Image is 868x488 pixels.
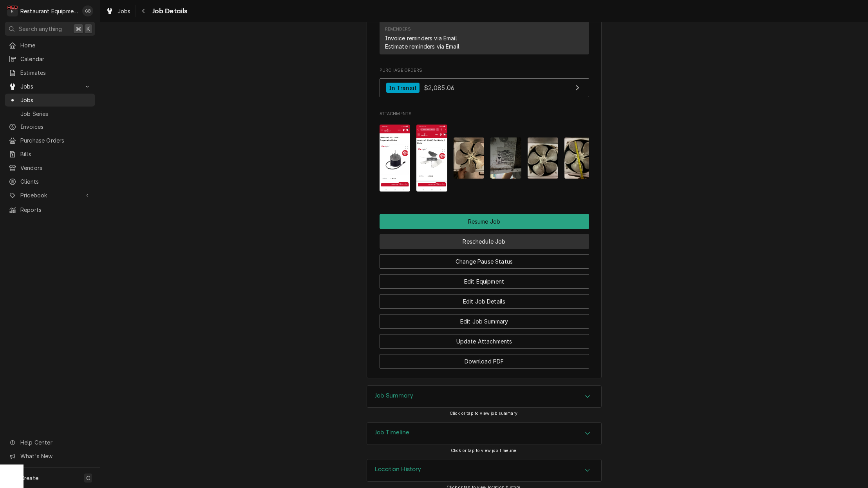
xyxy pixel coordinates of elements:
[450,411,519,416] span: Click or tap to view job summary.
[367,423,601,445] div: Accordion Header
[380,1,589,54] div: Contact
[20,96,91,104] span: Jobs
[367,386,601,408] button: Accordion Details Expand Trigger
[5,175,95,188] a: Clients
[76,25,81,33] span: ⌘
[5,94,95,107] a: Jobs
[20,123,91,131] span: Invoices
[86,474,90,482] span: C
[380,334,589,349] button: Update Attachments
[375,392,413,399] h3: Job Summary
[367,385,602,408] div: Job Summary
[5,66,95,79] a: Estimates
[19,25,62,33] span: Search anything
[367,423,601,445] button: Accordion Details Expand Trigger
[380,125,410,192] img: 4WLKLQ7dQ6SYlC60zCDi
[20,55,91,63] span: Calendar
[380,214,589,229] button: Resume Job
[380,118,589,197] span: Attachments
[82,5,93,16] div: Gary Beaver's Avatar
[380,329,589,349] div: Button Group Row
[5,120,95,133] a: Invoices
[150,6,188,16] span: Job Details
[385,42,459,51] div: Estimate reminders via Email
[380,1,589,58] div: Client Contact List
[5,134,95,147] a: Purchase Orders
[20,191,80,199] span: Pricebook
[5,436,95,449] a: Go to Help Center
[7,5,18,16] div: Restaurant Equipment Diagnostics's Avatar
[118,7,131,15] span: Jobs
[380,214,589,369] div: Button Group
[5,203,95,216] a: Reports
[82,5,93,16] div: GB
[20,438,90,446] span: Help Center
[103,5,134,18] a: Jobs
[380,214,589,229] div: Button Group Row
[367,459,601,481] button: Accordion Details Expand Trigger
[5,148,95,161] a: Bills
[380,249,589,269] div: Button Group Row
[380,314,589,329] button: Edit Job Summary
[20,475,38,481] span: Create
[385,26,459,50] div: Reminders
[367,459,601,481] div: Accordion Header
[5,450,95,463] a: Go to What's New
[380,274,589,289] button: Edit Equipment
[380,254,589,269] button: Change Pause Status
[20,41,91,49] span: Home
[380,67,589,101] div: Purchase Orders
[490,137,521,179] img: Q1byxPmPRimjydtlFja5
[385,26,411,33] div: Reminders
[454,137,485,179] img: Y5cUhnKhSiubwRwe9YIP
[137,5,150,17] button: Navigate back
[5,107,95,120] a: Job Series
[380,289,589,309] div: Button Group Row
[528,137,559,179] img: T2imAQ1OQHS0CJVOAkMv
[386,83,420,93] div: In Transit
[7,5,18,16] div: R
[5,39,95,52] a: Home
[380,111,589,117] span: Attachments
[20,150,91,158] span: Bills
[380,234,589,249] button: Reschedule Job
[375,429,409,436] h3: Job Timeline
[451,448,517,453] span: Click or tap to view job timeline.
[380,111,589,198] div: Attachments
[5,161,95,174] a: Vendors
[5,80,95,93] a: Go to Jobs
[380,354,589,369] button: Download PDF
[375,466,421,473] h3: Location History
[380,269,589,289] div: Button Group Row
[367,422,602,445] div: Job Timeline
[380,78,589,98] a: View Purchase Order
[380,294,589,309] button: Edit Job Details
[20,69,91,77] span: Estimates
[20,206,91,214] span: Reports
[87,25,90,33] span: K
[380,349,589,369] div: Button Group Row
[5,189,95,202] a: Go to Pricebook
[20,452,90,460] span: What's New
[20,136,91,145] span: Purchase Orders
[20,82,80,90] span: Jobs
[5,52,95,65] a: Calendar
[20,7,78,15] div: Restaurant Equipment Diagnostics
[20,164,91,172] span: Vendors
[564,137,595,179] img: GeUVujcQ9muxuPlizRfg
[380,229,589,249] div: Button Group Row
[416,125,447,192] img: DTktKThFSjWMcIUBMaPx
[367,459,602,482] div: Location History
[20,177,91,186] span: Clients
[385,34,457,42] div: Invoice reminders via Email
[20,110,91,118] span: Job Series
[380,309,589,329] div: Button Group Row
[5,22,95,36] button: Search anything⌘K
[367,386,601,408] div: Accordion Header
[380,67,589,74] span: Purchase Orders
[424,84,454,92] span: $2,085.06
